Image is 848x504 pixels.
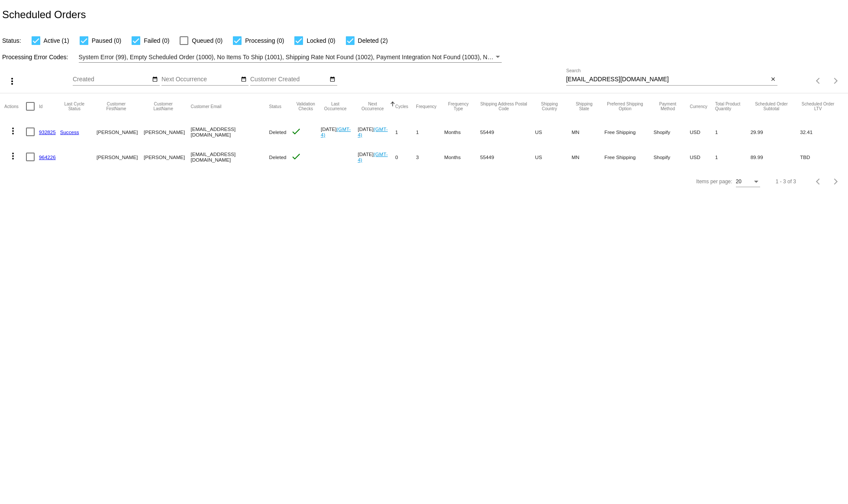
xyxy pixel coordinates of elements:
[60,129,79,135] a: Success
[736,179,760,185] mat-select: Items per page:
[800,144,844,169] mat-cell: TBD
[480,119,535,144] mat-cell: 55449
[39,129,56,135] a: 932825
[269,129,287,135] span: Deleted
[715,119,751,144] mat-cell: 1
[827,173,845,190] button: Next page
[7,76,17,86] mat-icon: more_vert
[416,104,436,109] button: Change sorting for Frequency
[604,119,653,144] mat-cell: Free Shipping
[604,102,645,111] button: Change sorting for PreferredShippingOption
[690,144,715,169] mat-cell: USD
[566,76,769,83] input: Search
[654,119,690,144] mat-cell: Shopify
[291,126,301,137] mat-icon: check
[291,93,321,119] mat-header-cell: Validation Checks
[654,144,690,169] mat-cell: Shopify
[416,144,444,169] mat-cell: 3
[144,35,169,46] span: Failed (0)
[751,144,800,169] mat-cell: 89.99
[751,119,800,144] mat-cell: 29.99
[161,76,239,83] input: Next Occurrence
[4,93,26,119] mat-header-cell: Actions
[444,119,480,144] mat-cell: Months
[73,76,151,83] input: Created
[241,76,247,83] mat-icon: date_range
[144,119,191,144] mat-cell: [PERSON_NAME]
[751,102,793,111] button: Change sorting for Subtotal
[190,104,221,109] button: Change sorting for CustomerEmail
[79,52,502,63] mat-select: Filter by Processing Error Codes
[269,154,287,160] span: Deleted
[329,76,335,83] mat-icon: date_range
[97,119,144,144] mat-cell: [PERSON_NAME]
[535,144,571,169] mat-cell: US
[480,102,527,111] button: Change sorting for ShippingPostcode
[39,154,56,160] a: 964226
[770,76,776,83] mat-icon: close
[190,144,269,169] mat-cell: [EMAIL_ADDRESS][DOMAIN_NAME]
[306,35,335,46] span: Locked (0)
[39,104,42,109] button: Change sorting for Id
[444,102,472,111] button: Change sorting for FrequencyType
[2,54,68,61] span: Processing Error Codes:
[444,144,480,169] mat-cell: Months
[395,104,408,109] button: Change sorting for Cycles
[291,151,301,162] mat-icon: check
[800,102,836,111] button: Change sorting for LifetimeValue
[535,102,564,111] button: Change sorting for ShippingCountry
[97,102,136,111] button: Change sorting for CustomerFirstName
[810,173,827,190] button: Previous page
[395,119,416,144] mat-cell: 1
[690,119,715,144] mat-cell: USD
[800,119,844,144] mat-cell: 32.41
[358,126,387,137] a: (GMT-4)
[768,75,777,84] button: Clear
[144,102,183,111] button: Change sorting for CustomerLastName
[827,72,845,89] button: Next page
[654,102,682,111] button: Change sorting for PaymentMethod.Type
[190,119,269,144] mat-cell: [EMAIL_ADDRESS][DOMAIN_NAME]
[715,93,751,119] mat-header-cell: Total Product Quantity
[696,179,732,185] div: Items per page:
[535,119,571,144] mat-cell: US
[2,37,21,44] span: Status:
[416,119,444,144] mat-cell: 1
[715,144,751,169] mat-cell: 1
[358,151,387,163] a: (GMT-4)
[92,35,121,46] span: Paused (0)
[776,179,796,185] div: 1 - 3 of 3
[358,35,388,46] span: Deleted (2)
[269,104,281,109] button: Change sorting for Status
[690,104,707,109] button: Change sorting for CurrencyIso
[571,119,604,144] mat-cell: MN
[152,76,158,83] mat-icon: date_range
[321,102,350,111] button: Change sorting for LastOccurrenceUtc
[8,151,18,161] mat-icon: more_vert
[571,144,604,169] mat-cell: MN
[358,102,387,111] button: Change sorting for NextOccurrenceUtc
[358,144,395,169] mat-cell: [DATE]
[97,144,144,169] mat-cell: [PERSON_NAME]
[8,126,18,136] mat-icon: more_vert
[192,35,222,46] span: Queued (0)
[321,119,358,144] mat-cell: [DATE]
[571,102,597,111] button: Change sorting for ShippingState
[250,76,328,83] input: Customer Created
[480,144,535,169] mat-cell: 55449
[736,179,742,185] span: 20
[810,72,827,89] button: Previous page
[2,9,86,21] h2: Scheduled Orders
[321,126,351,137] a: (GMT-4)
[44,35,69,46] span: Active (1)
[604,144,653,169] mat-cell: Free Shipping
[358,119,395,144] mat-cell: [DATE]
[395,144,416,169] mat-cell: 0
[60,102,89,111] button: Change sorting for LastProcessingCycleId
[144,144,191,169] mat-cell: [PERSON_NAME]
[245,35,284,46] span: Processing (0)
